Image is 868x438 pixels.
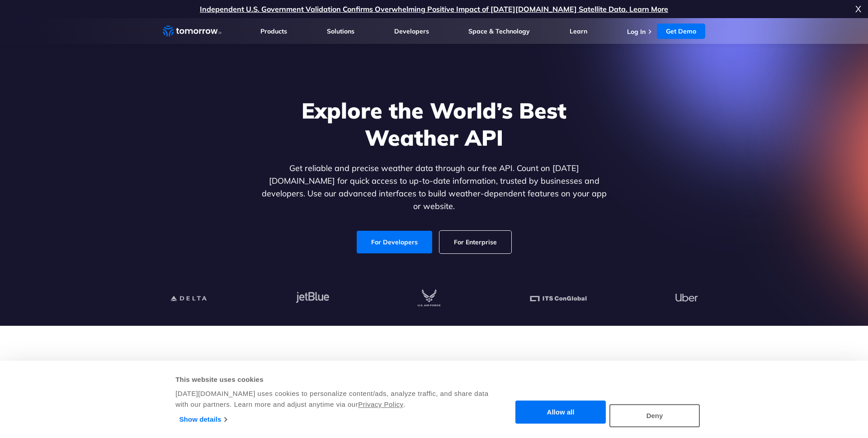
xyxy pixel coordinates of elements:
[468,27,530,35] a: Space & Technology
[179,413,227,426] a: Show details
[259,162,609,213] p: Get reliable and precise weather data through our free API. Count on [DATE][DOMAIN_NAME] for quic...
[260,27,287,35] a: Products
[175,388,490,410] div: [DATE][DOMAIN_NAME] uses cookies to personalize content/ads, analyze traffic, and share data with...
[515,401,606,424] button: Allow all
[394,27,429,35] a: Developers
[259,97,609,151] h1: Explore the World’s Best Weather API
[609,404,700,427] button: Deny
[175,374,490,385] div: This website uses cookies
[627,28,646,36] a: Log In
[570,27,587,35] a: Learn
[439,231,511,253] a: For Enterprise
[358,400,403,408] a: Privacy Policy
[657,24,705,39] a: Get Demo
[327,27,354,35] a: Solutions
[200,5,668,14] a: Independent U.S. Government Validation Confirms Overwhelming Positive Impact of [DATE][DOMAIN_NAM...
[357,231,432,253] a: For Developers
[163,24,222,38] a: Home link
